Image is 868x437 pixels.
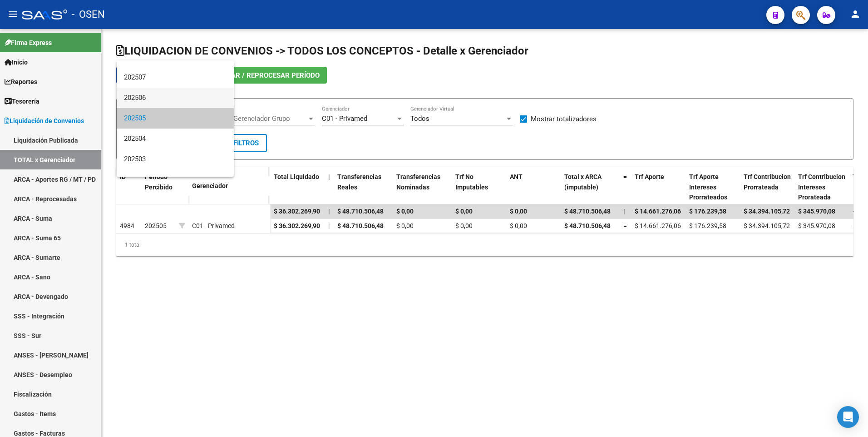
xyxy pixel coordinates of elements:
div: Open Intercom Messenger [837,406,859,428]
span: 202505 [124,108,227,129]
span: 202503 [124,149,227,169]
span: 202507 [124,67,227,88]
span: 202502 [124,169,227,190]
span: 202506 [124,88,227,108]
span: 202504 [124,129,227,149]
